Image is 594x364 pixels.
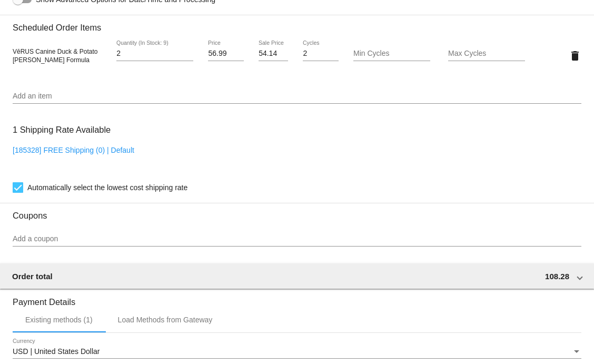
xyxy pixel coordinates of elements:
input: Max Cycles [448,50,525,58]
span: Order total [12,272,53,281]
h3: Coupons [13,203,581,221]
input: Add a coupon [13,235,581,243]
input: Min Cycles [353,50,430,58]
span: USD | United States Dollar [13,347,100,356]
input: Cycles [303,50,338,58]
input: Sale Price [259,50,288,58]
input: Add an item [13,92,581,101]
span: 108.28 [545,272,569,281]
mat-icon: delete [569,50,581,62]
input: Quantity (In Stock: 9) [116,50,193,58]
h3: Payment Details [13,289,581,307]
div: Existing methods (1) [25,316,93,324]
a: [185328] FREE Shipping (0) | Default [13,146,134,154]
mat-select: Currency [13,348,581,356]
span: VēRUS Canine Duck & Potato [PERSON_NAME] Formula [13,48,97,64]
span: Automatically select the lowest cost shipping rate [27,181,187,194]
h3: Scheduled Order Items [13,15,581,33]
input: Price [208,50,243,58]
div: Load Methods from Gateway [118,316,213,324]
h3: 1 Shipping Rate Available [13,119,111,141]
